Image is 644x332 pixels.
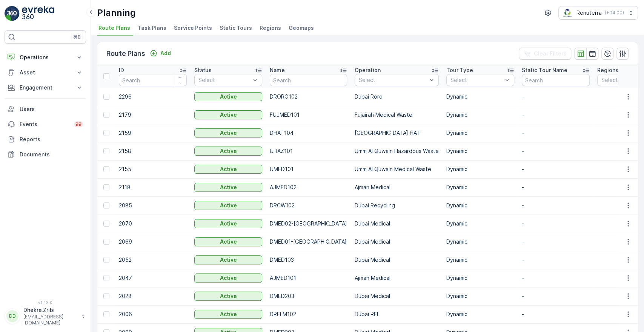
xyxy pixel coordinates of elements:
p: Active [220,165,237,173]
td: Dynamic [443,287,518,305]
p: Reports [20,136,83,143]
p: 99 [75,121,81,127]
button: Active [194,128,262,137]
td: Dynamic [443,269,518,287]
button: Active [194,201,262,210]
p: Active [220,256,237,264]
p: Clear Filters [534,50,567,57]
td: 2070 [115,215,191,233]
td: Dubai Medical [351,287,443,305]
button: Active [194,219,262,228]
p: Status [194,66,212,74]
p: ID [119,66,124,74]
button: DDDhekra.Zribi[EMAIL_ADDRESS][DOMAIN_NAME] [5,306,86,326]
td: UMED101 [266,160,351,178]
p: Active [220,184,237,191]
p: - [522,292,590,300]
button: Clear Filters [519,48,571,60]
td: [GEOGRAPHIC_DATA] HAT [351,124,443,142]
div: Toggle Row Selected [103,202,109,208]
td: 2158 [115,142,191,160]
button: Active [194,310,262,319]
p: Active [220,292,237,300]
button: Renuterra(+04:00) [558,6,638,20]
a: Reports [5,132,86,147]
td: UHAZ101 [266,142,351,160]
p: - [522,310,590,318]
img: logo_light-DOdMpM7g.png [22,6,54,21]
p: Route Plans [106,48,145,59]
p: Active [220,202,237,209]
p: Static Tour Name [522,66,567,74]
p: Name [270,66,285,74]
p: [EMAIL_ADDRESS][DOMAIN_NAME] [23,314,78,326]
td: Dubai Medical [351,251,443,269]
div: Toggle Row Selected [103,311,109,317]
span: Task Plans [138,24,166,32]
p: ⌘B [73,34,81,40]
button: Active [194,147,262,156]
td: DMED203 [266,287,351,305]
td: 2069 [115,233,191,251]
button: Active [194,183,262,192]
td: AJMED101 [266,269,351,287]
p: Dhekra.Zribi [23,306,78,314]
button: Operations [5,50,86,65]
div: Toggle Row Selected [103,166,109,172]
p: Users [20,105,83,113]
p: Tour Type [446,66,473,74]
p: Asset [20,69,71,76]
td: Dubai Roro [351,88,443,106]
p: Renuterra [576,9,602,17]
td: Dynamic [443,233,518,251]
p: Active [220,129,237,137]
button: Active [194,273,262,283]
td: Dynamic [443,251,518,269]
p: Active [220,274,237,282]
td: 2159 [115,124,191,142]
td: 2296 [115,88,191,106]
span: v 1.48.0 [5,300,86,305]
button: Active [194,255,262,264]
p: Planning [97,7,136,19]
p: - [522,274,590,282]
button: Active [194,92,262,101]
td: Umm Al Quwain Hazardous Waste [351,142,443,160]
p: Regions [597,66,618,74]
td: DMED01-[GEOGRAPHIC_DATA] [266,233,351,251]
div: Toggle Row Selected [103,184,109,190]
td: Dynamic [443,196,518,215]
td: Ajman Medical [351,269,443,287]
td: Umm Al Quwain Medical Waste [351,160,443,178]
td: Dynamic [443,142,518,160]
p: Select [198,76,251,84]
p: - [522,93,590,100]
div: Toggle Row Selected [103,293,109,299]
td: Dynamic [443,160,518,178]
div: Toggle Row Selected [103,94,109,100]
p: - [522,165,590,173]
span: Service Points [174,24,212,32]
p: - [522,111,590,119]
span: Static Tours [220,24,252,32]
div: DD [6,310,18,322]
p: Active [220,147,237,155]
div: Toggle Row Selected [103,221,109,227]
p: Select [450,76,503,84]
td: DMED103 [266,251,351,269]
td: Dynamic [443,215,518,233]
button: Active [194,110,262,119]
button: Active [194,292,262,301]
p: Active [220,310,237,318]
p: - [522,238,590,246]
span: Route Plans [98,24,130,32]
td: DRCW102 [266,196,351,215]
td: Dynamic [443,88,518,106]
td: AJMED102 [266,178,351,196]
td: 2028 [115,287,191,305]
a: Documents [5,147,86,162]
td: Ajman Medical [351,178,443,196]
div: Toggle Row Selected [103,257,109,263]
td: 2006 [115,305,191,323]
input: Search [119,74,187,86]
